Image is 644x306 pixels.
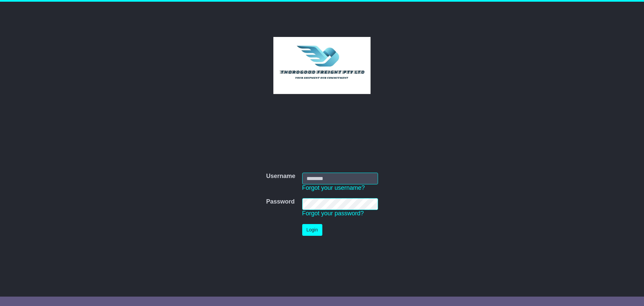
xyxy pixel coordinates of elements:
[266,173,295,180] label: Username
[302,184,365,191] a: Forgot your username?
[266,198,294,206] label: Password
[273,37,371,94] img: Thorogood Freight Pty Ltd
[302,210,364,217] a: Forgot your password?
[302,224,322,236] button: Login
